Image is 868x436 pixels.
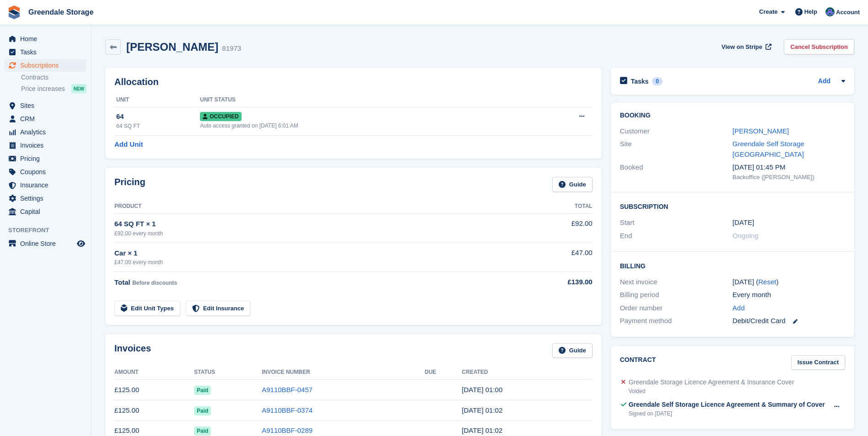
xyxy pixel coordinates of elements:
[21,84,86,94] a: Price increases NEW
[194,365,262,380] th: Status
[620,218,733,228] div: Start
[629,409,825,418] div: Signed on [DATE]
[114,301,180,316] a: Edit Unit Types
[262,386,313,393] a: A9110BBF-0457
[620,126,733,137] div: Customer
[5,165,86,178] a: menu
[20,192,75,205] span: Settings
[114,77,593,87] h2: Allocation
[825,7,835,16] img: Richard Harrison
[804,7,817,16] span: Help
[5,32,86,45] a: menu
[114,93,200,107] th: Unit
[75,238,86,249] a: Preview store
[733,290,845,300] div: Every month
[262,365,425,380] th: Invoice Number
[20,237,75,250] span: Online Store
[5,46,86,58] a: menu
[5,205,86,218] a: menu
[733,162,845,173] div: [DATE] 01:45 PM
[5,112,86,125] a: menu
[620,162,733,181] div: Booked
[20,112,75,125] span: CRM
[5,192,86,205] a: menu
[425,365,462,380] th: Due
[5,179,86,191] a: menu
[5,152,86,165] a: menu
[552,343,593,358] a: Guide
[733,316,845,326] div: Debit/Credit Card
[758,278,776,286] a: Reset
[114,400,194,421] td: £125.00
[722,43,762,52] span: View on Stripe
[620,303,733,314] div: Order number
[262,406,313,414] a: A9110BBF-0374
[132,280,177,286] span: Before discounts
[518,243,592,271] td: £47.00
[20,32,75,45] span: Home
[518,277,592,287] div: £139.00
[20,205,75,218] span: Capital
[629,400,825,409] div: Greendale Self Storage Licence Agreement & Summary of Cover
[262,426,313,434] a: A9110BBF-0289
[629,387,794,395] div: Voided
[836,8,860,17] span: Account
[20,126,75,138] span: Analytics
[200,93,528,107] th: Unit Status
[629,378,794,387] div: Greendale Storage Licence Agreement & Insurance Cover
[8,226,91,235] span: Storefront
[620,355,656,370] h2: Contract
[114,365,194,380] th: Amount
[620,277,733,287] div: Next invoice
[5,139,86,152] a: menu
[20,152,75,165] span: Pricing
[620,202,845,211] h2: Subscription
[733,127,789,135] a: [PERSON_NAME]
[462,386,502,393] time: 2025-09-14 00:00:15 UTC
[620,231,733,241] div: End
[652,77,663,85] div: 0
[116,122,200,130] div: 64 SQ FT
[21,73,86,82] a: Contracts
[25,5,97,20] a: Greendale Storage
[733,303,745,314] a: Add
[733,173,845,182] div: Backoffice ([PERSON_NAME])
[126,41,218,53] h2: [PERSON_NAME]
[20,99,75,112] span: Sites
[114,380,194,400] td: £125.00
[733,232,759,239] span: Ongoing
[114,278,130,286] span: Total
[733,140,804,158] a: Greendale Self Storage [GEOGRAPHIC_DATA]
[620,261,845,270] h2: Billing
[7,5,21,19] img: stora-icon-8386f47178a22dfd0bd8f6a31ec36ba5ce8667c1dd55bd0f319d3a0aa187defe.svg
[21,85,65,93] span: Price increases
[194,386,211,395] span: Paid
[114,139,143,150] a: Add Unit
[114,177,146,192] h2: Pricing
[5,237,86,250] a: menu
[5,99,86,112] a: menu
[222,43,241,54] div: 81973
[733,277,845,287] div: [DATE] ( )
[114,343,151,358] h2: Invoices
[186,301,251,316] a: Edit Insurance
[620,290,733,300] div: Billing period
[200,112,241,121] span: Occupied
[631,77,649,85] h2: Tasks
[552,177,593,192] a: Guide
[759,7,777,16] span: Create
[620,139,733,160] div: Site
[20,59,75,72] span: Subscriptions
[20,179,75,191] span: Insurance
[114,219,518,229] div: 64 SQ FT × 1
[20,46,75,58] span: Tasks
[20,139,75,152] span: Invoices
[194,406,211,415] span: Paid
[784,39,854,54] a: Cancel Subscription
[620,316,733,326] div: Payment method
[620,112,845,119] h2: Booking
[733,218,754,228] time: 2025-05-14 00:00:00 UTC
[518,213,592,242] td: £92.00
[462,365,592,380] th: Created
[114,229,518,238] div: £92.00 every month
